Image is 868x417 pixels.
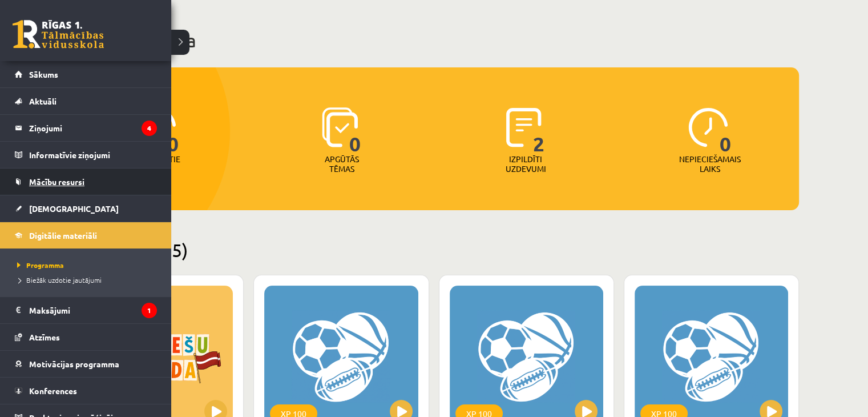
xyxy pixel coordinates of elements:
a: Digitālie materiāli [15,222,157,248]
span: Programma [14,260,64,270]
h1: Mana statistika [68,29,799,52]
span: [DEMOGRAPHIC_DATA] [29,203,119,214]
span: Atzīmes [29,332,60,342]
span: 0 [720,107,732,154]
a: Biežāk uzdotie jautājumi [14,275,160,285]
a: Sākums [15,61,157,87]
a: Rīgas 1. Tālmācības vidusskola [13,20,104,49]
img: icon-clock-7be60019b62300814b6bd22b8e044499b485619524d84068768e800edab66f18.svg [688,107,728,147]
img: icon-completed-tasks-ad58ae20a441b2904462921112bc710f1caf180af7a3daa7317a5a94f2d26646.svg [506,107,542,147]
span: Digitālie materiāli [29,230,97,240]
a: [DEMOGRAPHIC_DATA] [15,195,157,222]
a: Mācību resursi [15,169,157,195]
i: 1 [142,303,157,318]
span: Motivācijas programma [29,359,119,369]
a: Motivācijas programma [15,351,157,377]
a: Informatīvie ziņojumi [15,142,157,168]
p: Izpildīti uzdevumi [503,154,548,174]
span: 2 [533,107,545,154]
span: Aktuāli [29,96,56,106]
a: Atzīmes [15,324,157,350]
a: Konferences [15,378,157,404]
a: Maksājumi1 [15,297,157,323]
a: Programma [14,260,160,270]
legend: Maksājumi [29,297,157,323]
span: 0 [167,107,179,154]
p: Apgūtās tēmas [320,154,364,174]
p: Nepieciešamais laiks [679,154,741,174]
span: Sākums [29,69,58,79]
span: Mācību resursi [29,177,84,187]
h2: Pieejamie (25) [68,239,799,261]
img: icon-learned-topics-4a711ccc23c960034f471b6e78daf4a3bad4a20eaf4de84257b87e66633f6470.svg [322,107,358,147]
a: Ziņojumi4 [15,115,157,141]
legend: Ziņojumi [29,115,157,141]
span: Biežāk uzdotie jautājumi [14,275,102,284]
span: Konferences [29,386,77,396]
span: 0 [349,107,361,154]
legend: Informatīvie ziņojumi [29,142,157,168]
a: Aktuāli [15,88,157,114]
i: 4 [142,121,157,136]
